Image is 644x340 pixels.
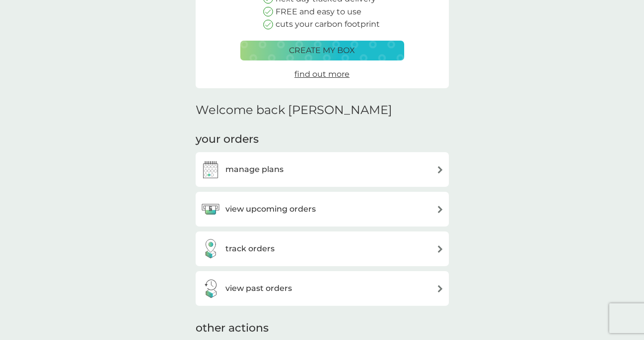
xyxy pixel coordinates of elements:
p: create my box [289,44,355,57]
img: arrow right [436,285,444,292]
h3: manage plans [225,163,284,176]
img: arrow right [436,206,444,213]
p: cuts your carbon footprint [276,18,380,31]
h3: track orders [225,242,275,255]
h3: view past orders [225,282,292,295]
span: find out more [294,69,350,79]
h3: your orders [196,132,259,147]
p: FREE and easy to use [276,5,361,18]
img: arrow right [436,245,444,253]
h3: view upcoming orders [225,203,316,216]
h2: Welcome back [PERSON_NAME] [196,103,392,117]
a: find out more [294,68,350,81]
h3: other actions [196,321,269,336]
img: arrow right [436,166,444,173]
button: create my box [240,41,404,60]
